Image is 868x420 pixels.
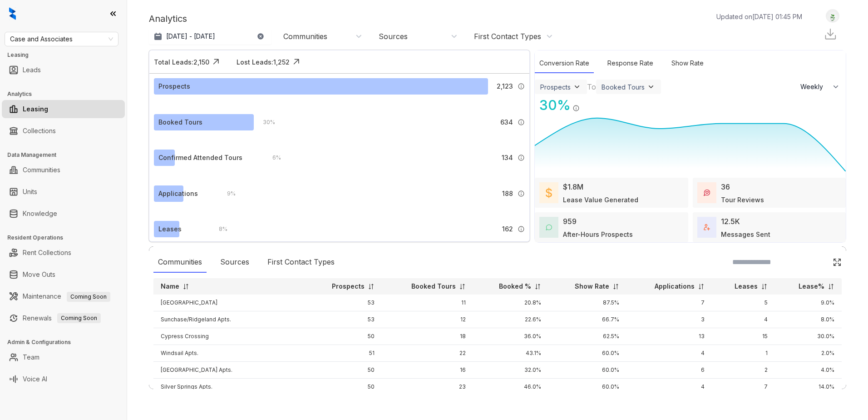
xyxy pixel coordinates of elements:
[209,55,223,69] img: Click Icon
[2,100,125,118] li: Leasing
[23,205,57,223] a: Knowledge
[158,224,182,234] div: Leases
[2,370,125,388] li: Voice AI
[826,11,839,21] img: UserAvatar
[546,187,552,198] img: LeaseValue
[23,183,37,201] a: Units
[7,51,127,59] h3: Leasing
[7,234,127,242] h3: Resident Operations
[7,90,127,98] h3: Analytics
[166,32,215,41] p: [DATE] - [DATE]
[572,82,582,91] img: ViewFilterArrow
[67,292,110,302] span: Coming Soon
[263,252,339,273] div: First Contact Types
[153,295,306,311] td: [GEOGRAPHIC_DATA]
[518,225,525,233] img: Info
[306,345,382,362] td: 51
[602,83,645,91] div: Booked Tours
[548,328,626,345] td: 62.5%
[2,122,125,140] li: Collections
[721,181,730,192] div: 36
[646,82,656,91] img: ViewFilterArrow
[382,362,473,379] td: 16
[283,31,327,41] div: Communities
[158,189,198,199] div: Applications
[775,295,842,311] td: 9.0%
[775,328,842,345] td: 30.0%
[712,328,775,345] td: 15
[149,28,271,45] button: [DATE] - [DATE]
[712,362,775,379] td: 2
[502,224,513,234] span: 162
[473,362,548,379] td: 32.0%
[704,190,710,196] img: TourReviews
[655,282,695,291] p: Applications
[161,282,179,291] p: Name
[2,265,125,284] li: Move Outs
[799,282,824,291] p: Lease%
[216,252,254,273] div: Sources
[332,282,365,291] p: Prospects
[563,195,638,205] div: Lease Value Generated
[153,328,306,345] td: Cypress Crossing
[712,295,775,311] td: 5
[712,345,775,362] td: 1
[23,348,39,366] a: Team
[473,328,548,345] td: 36.0%
[712,311,775,328] td: 4
[518,119,525,126] img: Info
[518,190,525,197] img: Info
[153,362,306,379] td: [GEOGRAPHIC_DATA] Apts.
[158,153,242,163] div: Confirmed Attended Tours
[459,283,466,290] img: sorting
[474,31,541,41] div: First Contact Types
[368,283,375,290] img: sorting
[535,95,571,115] div: 30 %
[828,283,834,290] img: sorting
[290,55,303,69] img: Click Icon
[775,311,842,328] td: 8.0%
[548,295,626,311] td: 87.5%
[800,82,828,91] span: Weekly
[626,362,712,379] td: 6
[382,311,473,328] td: 12
[775,362,842,379] td: 4.0%
[2,205,125,223] li: Knowledge
[7,338,127,346] h3: Admin & Configurations
[10,32,113,46] span: Case and Associates
[761,283,768,290] img: sorting
[379,31,408,41] div: Sources
[587,81,596,92] div: To
[712,379,775,395] td: 7
[735,282,758,291] p: Leases
[626,328,712,345] td: 13
[667,54,708,73] div: Show Rate
[473,295,548,311] td: 20.8%
[716,12,802,21] p: Updated on [DATE] 01:45 PM
[2,348,125,366] li: Team
[237,57,290,67] div: Lost Leads: 1,252
[382,328,473,345] td: 18
[499,282,531,291] p: Booked %
[382,345,473,362] td: 22
[833,258,842,267] img: Click Icon
[153,345,306,362] td: Windsail Apts.
[575,282,609,291] p: Show Rate
[535,54,594,73] div: Conversion Rate
[473,345,548,362] td: 43.1%
[534,283,541,290] img: sorting
[23,265,55,284] a: Move Outs
[548,362,626,379] td: 60.0%
[154,57,209,67] div: Total Leads: 2,150
[775,345,842,362] td: 2.0%
[23,61,41,79] a: Leads
[548,345,626,362] td: 60.0%
[23,370,47,388] a: Voice AI
[57,313,101,323] span: Coming Soon
[795,79,846,95] button: Weekly
[612,283,619,290] img: sorting
[2,61,125,79] li: Leads
[23,100,48,118] a: Leasing
[158,81,190,91] div: Prospects
[182,283,189,290] img: sorting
